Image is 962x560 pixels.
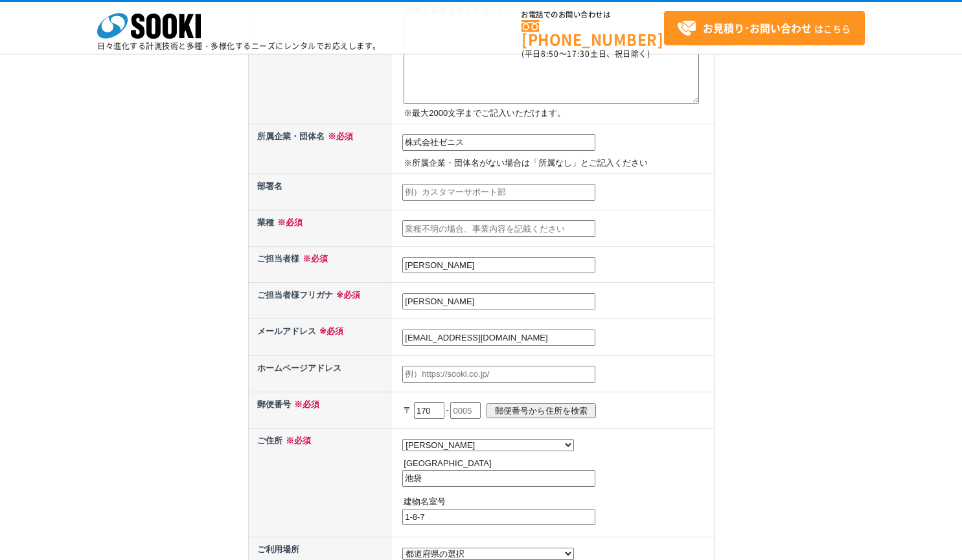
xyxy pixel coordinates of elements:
[248,174,391,210] th: 部署名
[282,436,311,445] span: ※必須
[402,330,595,346] input: 例）example@sooki.co.jp
[402,220,595,237] input: 業種不明の場合、事業内容を記載ください
[299,254,328,263] span: ※必須
[404,157,711,170] p: ※所属企業・団体名がない場合は「所属なし」とご記入ください
[248,319,391,355] th: メールアドレス
[248,210,391,246] th: 業種
[248,124,391,174] th: 所属企業・団体名
[274,218,303,227] span: ※必須
[325,131,353,141] span: ※必須
[97,42,381,50] p: 日々進化する計測技術と多種・多様化するニーズにレンタルでお応えします。
[404,457,711,471] p: [GEOGRAPHIC_DATA]
[404,107,711,120] p: ※最大2000文字までご記入いただけます。
[402,257,595,274] input: 例）創紀 太郎
[402,184,595,201] input: 例）カスタマーサポート部
[521,48,650,60] span: (平日 ～ 土日、祝日除く)
[677,19,851,38] span: はこちら
[541,48,559,60] span: 8:50
[291,399,319,409] span: ※必須
[333,290,360,300] span: ※必須
[316,326,343,336] span: ※必須
[248,283,391,319] th: ご担当者様フリガナ
[404,396,711,425] p: 〒 -
[402,548,574,560] select: /* 20250204 MOD ↑ */ /* 20241122 MOD ↑ */
[402,470,595,487] input: 例）大阪市西区西本町1-15-10
[521,11,664,19] span: お電話でのお問い合わせは
[248,247,391,283] th: ご担当者様
[521,20,664,47] a: [PHONE_NUMBER]
[567,48,590,60] span: 17:30
[248,355,391,392] th: ホームページアドレス
[402,293,595,310] input: 例）ソーキ タロウ
[402,134,595,151] input: 例）株式会社ソーキ
[487,403,596,418] input: 郵便番号から住所を検索
[248,392,391,428] th: 郵便番号
[450,402,481,419] input: 0005
[248,428,391,537] th: ご住所
[402,366,595,383] input: 例）https://sooki.co.jp/
[414,402,444,419] input: 550
[404,495,711,509] p: 建物名室号
[664,11,865,45] a: お見積り･お問い合わせはこちら
[703,20,812,36] strong: お見積り･お問い合わせ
